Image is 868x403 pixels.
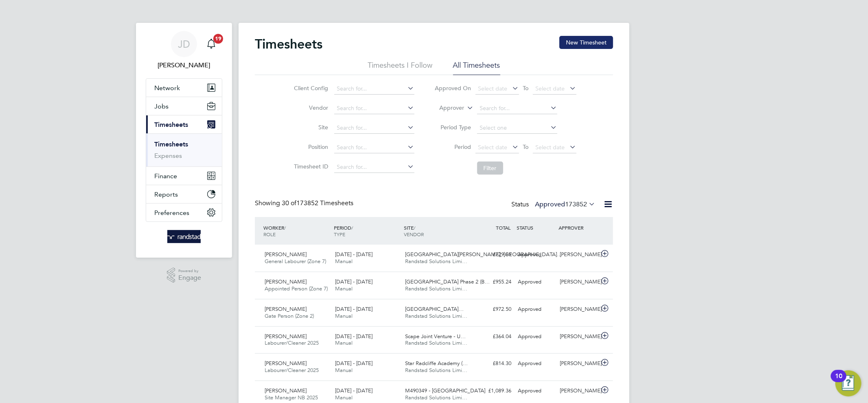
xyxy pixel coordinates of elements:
[515,275,557,289] div: Approved
[178,275,201,281] span: Engage
[521,83,531,93] span: To
[406,387,486,394] span: M490349 - [GEOGRAPHIC_DATA]
[335,394,353,401] span: Manual
[406,278,490,285] span: [GEOGRAPHIC_DATA] Phase 2 (B…
[435,84,471,92] label: Approved On
[284,224,286,231] span: /
[335,367,353,374] span: Manual
[335,333,373,340] span: [DATE] - [DATE]
[167,230,201,243] img: randstad-logo-retina.png
[478,85,508,92] span: Select date
[167,268,202,283] a: Powered byEngage
[435,124,471,131] label: Period Type
[472,384,515,398] div: £1,089.36
[515,384,557,398] div: Approved
[265,367,319,374] span: Labourer/Cleaner 2025
[559,36,613,49] button: New Timesheet
[154,102,169,110] span: Jobs
[515,357,557,370] div: Approved
[146,185,222,203] button: Reports
[335,339,353,346] span: Manual
[178,268,201,275] span: Powered by
[332,220,402,241] div: PERIOD
[335,360,373,367] span: [DATE] - [DATE]
[557,303,599,316] div: [PERSON_NAME]
[154,190,178,198] span: Reports
[282,199,296,207] span: 30 of
[334,162,414,173] input: Search for...
[178,39,190,49] span: JD
[835,376,842,387] div: 10
[477,122,557,134] input: Select one
[515,248,557,261] div: Approved
[154,209,189,217] span: Preferences
[136,23,232,258] nav: Main navigation
[334,142,414,153] input: Search for...
[146,60,222,70] span: Jacob Donaldson
[335,258,353,265] span: Manual
[334,231,345,237] span: TYPE
[146,230,222,243] a: Go to home page
[265,360,307,367] span: [PERSON_NAME]
[565,200,587,208] span: 173852
[203,31,219,57] a: 19
[535,200,595,208] label: Approved
[472,248,515,261] div: £729.69
[146,31,222,70] a: JD[PERSON_NAME]
[263,231,276,237] span: ROLE
[406,339,468,346] span: Randstad Solutions Limi…
[515,303,557,316] div: Approved
[292,84,329,92] label: Client Config
[536,144,565,151] span: Select date
[334,83,414,95] input: Search for...
[265,333,307,340] span: [PERSON_NAME]
[154,172,177,180] span: Finance
[335,278,373,285] span: [DATE] - [DATE]
[265,394,318,401] span: Site Manager NB 2025
[335,387,373,394] span: [DATE] - [DATE]
[292,124,329,131] label: Site
[335,251,373,258] span: [DATE] - [DATE]
[428,104,465,112] label: Approver
[335,306,373,312] span: [DATE] - [DATE]
[472,357,515,370] div: £814.30
[146,97,222,115] button: Jobs
[406,394,468,401] span: Randstad Solutions Limi…
[414,224,416,231] span: /
[406,312,468,319] span: Randstad Solutions Limi…
[292,104,329,111] label: Vendor
[435,143,471,151] label: Period
[478,144,508,151] span: Select date
[146,204,222,221] button: Preferences
[453,60,500,75] li: All Timesheets
[265,339,319,346] span: Labourer/Cleaner 2025
[536,85,565,92] span: Select date
[265,278,307,285] span: [PERSON_NAME]
[406,360,468,367] span: Star Radcliffe Academy (…
[154,152,182,159] a: Expenses
[406,251,563,258] span: [GEOGRAPHIC_DATA][PERSON_NAME], [GEOGRAPHIC_DATA]…
[368,60,433,75] li: Timesheets I Follow
[146,133,222,166] div: Timesheets
[557,384,599,398] div: [PERSON_NAME]
[515,330,557,343] div: Approved
[265,258,326,265] span: General Labourer (Zone 7)
[557,357,599,370] div: [PERSON_NAME]
[557,248,599,261] div: [PERSON_NAME]
[334,122,414,134] input: Search for...
[557,220,599,235] div: APPROVER
[335,285,353,292] span: Manual
[477,162,503,175] button: Filter
[213,34,223,44] span: 19
[511,199,597,210] div: Status
[255,36,322,52] h2: Timesheets
[521,142,531,152] span: To
[406,333,466,340] span: Scape Joint Venture - U…
[265,306,307,312] span: [PERSON_NAME]
[335,312,353,319] span: Manual
[154,140,188,148] a: Timesheets
[282,199,353,207] span: 173852 Timesheets
[472,303,515,316] div: £972.50
[146,79,222,97] button: Network
[292,163,329,170] label: Timesheet ID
